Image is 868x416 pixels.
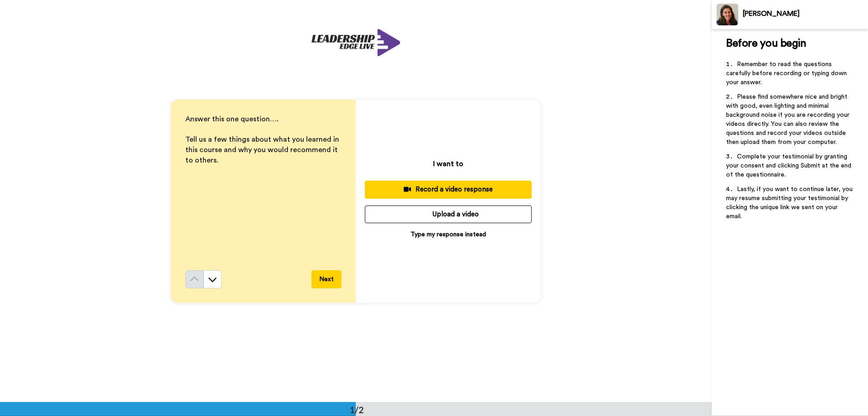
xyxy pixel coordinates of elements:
[185,115,278,123] span: Answer this one question….
[311,270,341,288] button: Next
[717,4,738,25] img: Profile Image
[433,158,463,169] p: I want to
[743,10,868,18] div: [PERSON_NAME]
[372,185,524,194] div: Record a video response
[185,136,341,164] span: Tell us a few things about what you learned in this course and why you would recommend it to others.
[726,38,806,49] span: Before you begin
[726,153,853,178] span: Complete your testimonial by granting your consent and clicking Submit at the end of the question...
[410,230,486,239] p: Type my response instead
[365,206,532,223] button: Upload a video
[726,94,851,145] span: Please find somewhere nice and bright with good, even lighting and minimal background noise if yo...
[365,181,532,198] button: Record a video response
[726,61,849,86] span: Remember to read the questions carefully before recording or typing down your answer.
[726,186,854,220] span: Lastly, if you want to continue later, you may resume submitting your testimonial by clicking the...
[335,403,378,416] div: 1/2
